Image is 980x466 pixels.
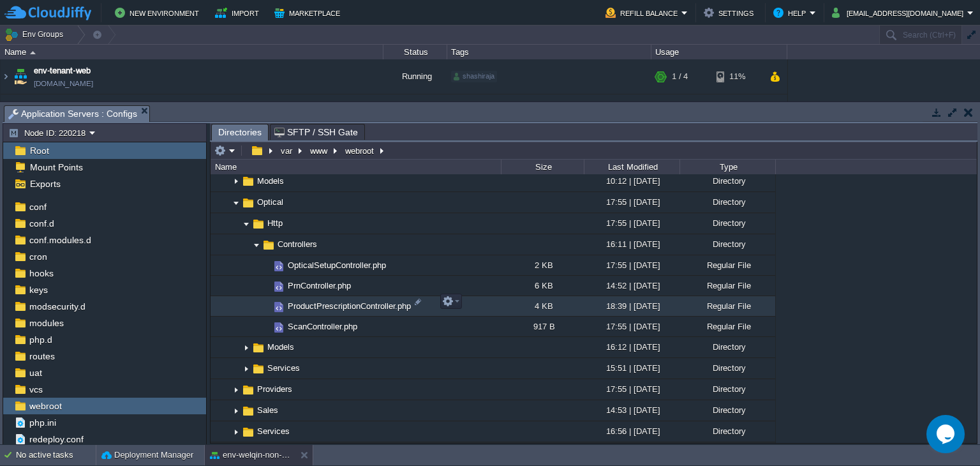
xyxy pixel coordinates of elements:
[584,192,679,212] div: 17:55 | [DATE]
[27,417,58,428] a: php.ini
[451,71,497,82] div: shashiraja
[286,321,359,332] span: ScanController.php
[34,64,91,77] a: env-tenant-web
[241,196,255,210] img: AMDAwAAAACH5BAEAAAAALAAAAAABAAEAAAICRAEAOw==
[605,5,681,20] button: Refill Balance
[27,400,64,412] a: webroot
[584,379,679,399] div: 17:55 | [DATE]
[286,280,353,291] a: PrnController.php
[584,337,679,357] div: 16:12 | [DATE]
[584,296,679,316] div: 18:39 | [DATE]
[241,359,251,379] img: AMDAwAAAACH5BAEAAAAALAAAAAABAAEAAAICRAEAOw==
[679,358,775,378] div: Directory
[584,276,679,296] div: 14:52 | [DATE]
[215,5,263,20] button: Import
[255,197,285,207] a: Optical
[16,445,96,465] div: No active tasks
[115,5,203,20] button: New Environment
[448,45,651,59] div: Tags
[265,342,296,352] a: Models
[679,255,775,275] div: Regular File
[672,59,688,94] div: 1 / 4
[274,5,344,20] button: Marketplace
[274,124,358,140] span: SFTP / SSH Gate
[241,338,251,357] img: AMDAwAAAACH5BAEAAAAALAAAAAABAAEAAAICRAEAOw==
[211,142,977,160] input: Click to enter the path
[231,172,241,192] img: AMDAwAAAACH5BAEAAAAALAAAAAABAAEAAAICRAEAOw==
[255,176,286,186] span: Models
[773,5,810,20] button: Help
[262,296,272,316] img: AMDAwAAAACH5BAEAAAAALAAAAAABAAEAAAICRAEAOw==
[27,178,63,190] span: Exports
[241,425,255,439] img: AMDAwAAAACH5BAEAAAAALAAAAAABAAEAAAICRAEAOw==
[241,404,255,418] img: AMDAwAAAACH5BAEAAAAALAAAAAABAAEAAAICRAEAOw==
[4,26,68,43] button: Env Groups
[27,267,56,279] a: hooks
[501,276,584,296] div: 6 KB
[679,296,775,316] div: Regular File
[679,400,775,420] div: Directory
[343,145,377,156] button: webroot
[251,217,265,231] img: AMDAwAAAACH5BAEAAAAALAAAAAABAAEAAAICRAEAOw==
[27,284,50,296] span: keys
[27,301,87,312] a: modsecurity.d
[276,239,319,250] a: Controllers
[27,350,57,362] span: routes
[241,174,255,188] img: AMDAwAAAACH5BAEAAAAALAAAAAABAAEAAAICRAEAOw==
[27,234,93,246] span: conf.modules.d
[231,422,241,442] img: AMDAwAAAACH5BAEAAAAALAAAAAABAAEAAAICRAEAOw==
[4,5,91,21] img: CloudJiffy
[27,367,44,379] span: uat
[272,320,286,334] img: AMDAwAAAACH5BAEAAAAALAAAAAABAAEAAAICRAEAOw==
[27,201,48,213] a: conf
[501,317,584,336] div: 917 B
[231,380,241,400] img: AMDAwAAAACH5BAEAAAAALAAAAAABAAEAAAICRAEAOw==
[241,383,255,397] img: AMDAwAAAACH5BAEAAAAALAAAAAABAAEAAAICRAEAOw==
[262,276,272,296] img: AMDAwAAAACH5BAEAAAAALAAAAAABAAEAAAICRAEAOw==
[255,384,294,395] a: Providers
[255,426,292,437] span: Services
[272,300,286,314] img: AMDAwAAAACH5BAEAAAAALAAAAAABAAEAAAICRAEAOw==
[286,260,388,271] span: OpticalSetupController.php
[34,100,71,112] span: env-waqin
[265,363,302,373] span: Services
[27,317,66,329] a: modules
[27,334,54,345] a: php.d
[585,160,679,174] div: Last Modified
[584,234,679,254] div: 16:11 | [DATE]
[584,213,679,233] div: 17:55 | [DATE]
[218,124,262,140] span: Directories
[1,59,11,94] img: AMDAwAAAACH5BAEAAAAALAAAAAABAAEAAAICRAEAOw==
[926,415,967,453] iframe: chat widget
[286,301,413,312] a: ProductPrescriptionController.php
[679,379,775,399] div: Directory
[210,449,290,462] button: env-welqin-non-prod
[716,59,758,94] div: 11%
[255,405,280,416] span: Sales
[672,94,701,129] div: 10 / 316
[584,358,679,378] div: 15:51 | [DATE]
[231,193,241,213] img: AMDAwAAAACH5BAEAAAAALAAAAAABAAEAAAICRAEAOw==
[679,192,775,212] div: Directory
[265,218,285,229] a: Http
[27,162,85,173] a: Mount Points
[279,145,295,156] button: var
[832,5,967,20] button: [EMAIL_ADDRESS][DOMAIN_NAME]
[27,384,45,395] a: vcs
[584,400,679,420] div: 14:53 | [DATE]
[262,255,272,275] img: AMDAwAAAACH5BAEAAAAALAAAAAABAAEAAAICRAEAOw==
[251,235,262,255] img: AMDAwAAAACH5BAEAAAAALAAAAAABAAEAAAICRAEAOw==
[502,160,584,174] div: Size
